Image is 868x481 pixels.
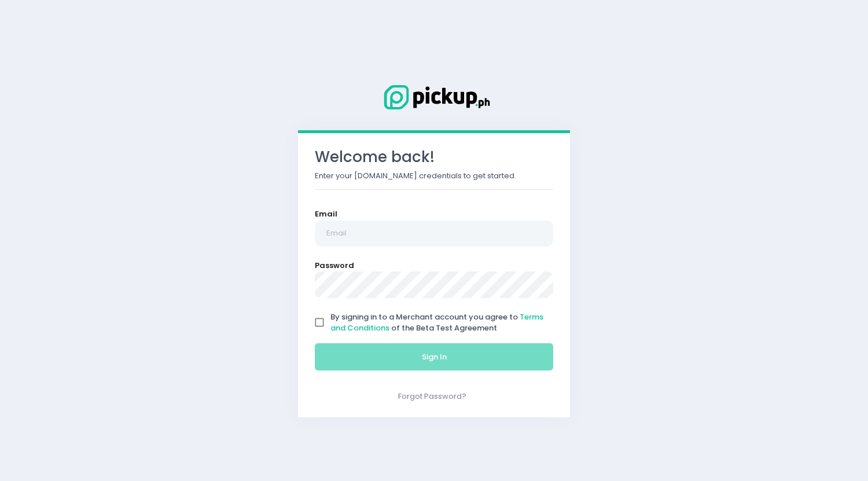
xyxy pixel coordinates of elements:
[330,311,543,334] span: By signing in to a Merchant account you agree to of the Beta Test Agreement
[398,391,466,402] a: Forgot Password?
[315,260,354,271] label: Password
[422,351,447,362] span: Sign In
[376,83,492,112] img: Logo
[315,170,553,182] p: Enter your [DOMAIN_NAME] credentials to get started.
[315,148,553,166] h3: Welcome back!
[315,221,553,247] input: Email
[330,311,543,334] a: Terms and Conditions
[315,208,337,220] label: Email
[315,343,553,371] button: Sign In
